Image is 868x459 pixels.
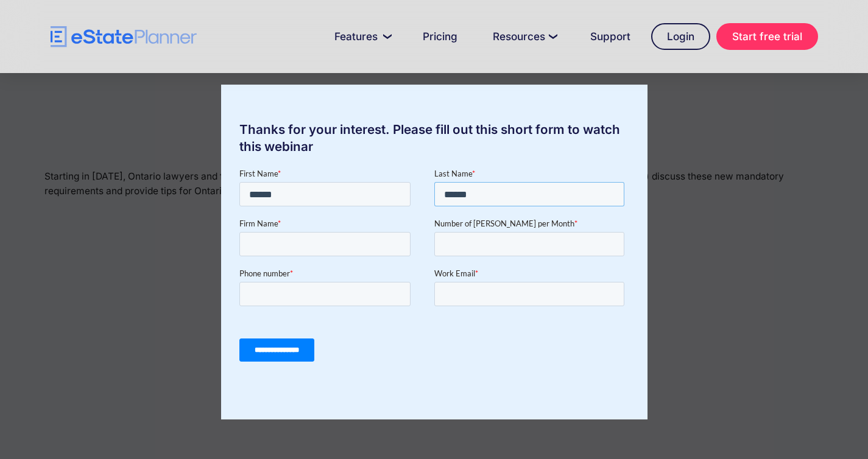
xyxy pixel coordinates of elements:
a: Login [651,23,710,50]
a: home [51,26,197,47]
a: Start free trial [716,23,818,50]
a: Features [320,24,402,49]
div: Thanks for your interest. Please fill out this short form to watch this webinar [221,121,647,155]
a: Resources [478,24,570,49]
a: Support [576,24,645,49]
iframe: Form 0 [239,167,629,383]
a: Pricing [408,24,472,49]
